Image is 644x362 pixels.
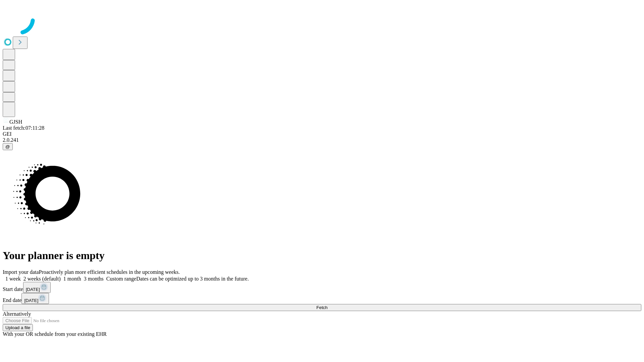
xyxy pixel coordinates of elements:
[3,311,31,317] span: Alternatively
[9,119,22,125] span: GJSH
[3,131,641,137] div: GEI
[136,276,249,282] span: Dates can be optimized up to 3 months in the future.
[3,293,641,304] div: End date
[24,298,38,303] span: [DATE]
[21,293,49,304] button: [DATE]
[3,249,641,262] h1: Your planner is empty
[5,276,21,282] span: 1 week
[5,144,10,149] span: @
[26,287,40,292] span: [DATE]
[3,324,33,331] button: Upload a file
[84,276,104,282] span: 3 months
[23,276,61,282] span: 2 weeks (default)
[3,143,13,150] button: @
[3,125,44,131] span: Last fetch: 07:11:28
[39,269,180,275] span: Proactively plan more efficient schedules in the upcoming weeks.
[3,137,641,143] div: 2.0.241
[3,331,107,337] span: With your OR schedule from your existing EHR
[3,304,641,311] button: Fetch
[3,269,39,275] span: Import your data
[106,276,136,282] span: Custom range
[3,282,641,293] div: Start date
[23,282,51,293] button: [DATE]
[63,276,81,282] span: 1 month
[316,305,327,310] span: Fetch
